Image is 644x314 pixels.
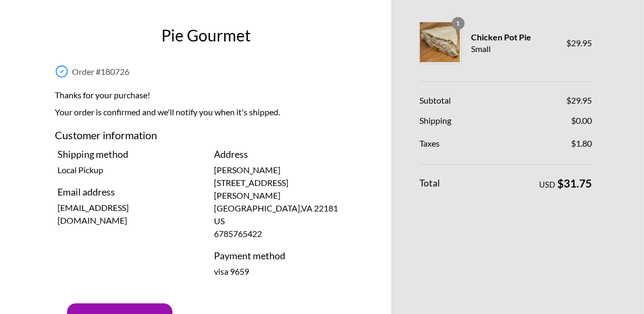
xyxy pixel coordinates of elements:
[57,201,198,227] p: [EMAIL_ADDRESS][DOMAIN_NAME]
[214,165,280,175] span: [PERSON_NAME]
[214,203,338,213] span: [GEOGRAPHIC_DATA] , VA
[52,23,360,47] h1: Pie Gourmet
[420,22,460,62] img: Chicken Pot Pie
[214,265,354,278] p: visa 9659
[55,127,358,147] h3: Customer information
[214,249,354,263] h4: Payment method
[314,203,338,213] span: 22181
[214,216,225,226] span: US
[214,147,354,162] h4: Address
[57,147,198,162] h4: Shipping method
[72,66,129,77] span: Order # 180726
[214,177,288,200] span: [STREET_ADDRESS][PERSON_NAME]
[55,89,358,106] h2: Thanks for your purchase!
[214,228,262,239] span: 6785765422
[57,164,198,176] p: Local Pickup
[452,17,465,30] span: 1
[55,106,358,123] p: Your order is confirmed and we'll notify you when it's shipped.
[57,185,198,199] h4: Email address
